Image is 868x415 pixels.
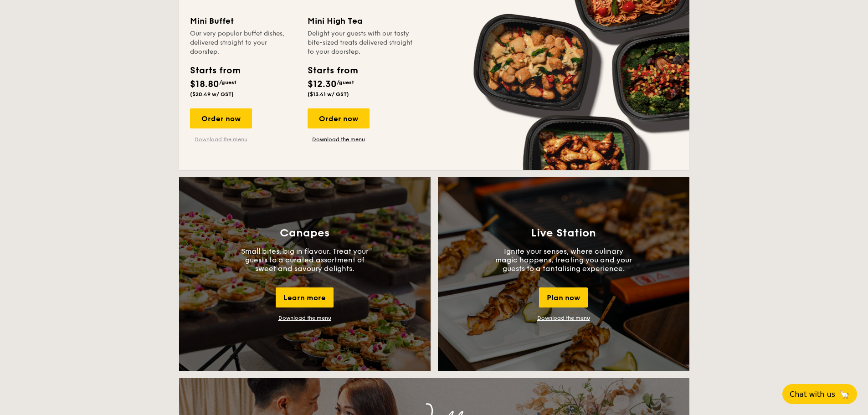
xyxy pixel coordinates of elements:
[190,108,252,128] div: Order now
[308,79,337,90] span: $12.30
[337,79,354,86] span: /guest
[190,29,297,56] div: Our very popular buffet dishes, delivered straight to your doorstep.
[308,91,349,97] span: ($13.41 w/ GST)
[790,390,835,399] span: Chat with us
[276,287,334,307] div: Learn more
[531,227,596,240] h3: Live Station
[190,79,219,90] span: $18.80
[539,287,588,307] div: Plan now
[308,15,414,27] div: Mini High Tea
[495,247,632,273] p: Ignite your senses, where culinary magic happens, treating you and your guests to a tantalising e...
[190,136,252,143] a: Download the menu
[278,315,331,321] a: Download the menu
[219,79,236,86] span: /guest
[537,315,590,321] a: Download the menu
[782,384,857,404] button: Chat with us🦙
[236,247,373,273] p: Small bites, big in flavour. Treat your guests to a curated assortment of sweet and savoury delig...
[308,108,370,128] div: Order now
[308,29,414,56] div: Delight your guests with our tasty bite-sized treats delivered straight to your doorstep.
[308,136,370,143] a: Download the menu
[308,64,357,77] div: Starts from
[190,64,240,77] div: Starts from
[280,227,329,240] h3: Canapes
[190,15,297,27] div: Mini Buffet
[839,389,850,400] span: 🦙
[190,91,234,97] span: ($20.49 w/ GST)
